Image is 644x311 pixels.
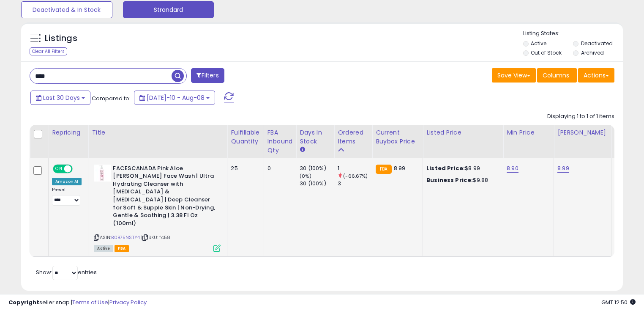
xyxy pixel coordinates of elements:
[300,165,334,172] div: 30 (100%)
[537,68,577,83] button: Columns
[21,1,112,18] button: Deactivated & In Stock
[36,268,97,276] span: Show: entries
[115,245,129,252] span: FBA
[601,298,636,306] span: 2025-09-8 12:50 GMT
[547,113,614,121] div: Displaying 1 to 1 of 1 items
[300,180,334,187] div: 30 (100%)
[581,49,604,56] label: Archived
[191,68,224,83] button: Filters
[43,94,80,102] span: Last 30 Days
[109,298,147,306] a: Privacy Policy
[578,68,614,83] button: Actions
[30,47,67,55] div: Clear All Filters
[338,128,368,146] div: Ordered Items
[376,128,419,146] div: Current Buybox Price
[267,165,290,172] div: 0
[92,94,131,102] span: Compared to:
[54,165,64,172] span: ON
[123,1,214,18] button: Strandard
[231,128,260,146] div: Fulfillable Quantity
[426,176,473,184] b: Business Price:
[343,173,368,179] small: (-66.67%)
[92,128,224,137] div: Title
[52,187,82,206] div: Preset:
[338,165,372,172] div: 1
[523,30,623,38] p: Listing States:
[543,71,569,80] span: Columns
[72,298,108,306] a: Terms of Use
[581,40,613,47] label: Deactivated
[8,298,39,306] strong: Copyright
[94,165,221,251] div: ASIN:
[231,165,257,172] div: 25
[141,234,170,241] span: | SKU: fc58
[300,173,311,179] small: (0%)
[134,91,215,105] button: [DATE]-10 - Aug-08
[52,178,82,185] div: Amazon AI
[426,128,499,137] div: Listed Price
[45,33,77,44] h5: Listings
[426,165,497,172] div: $8.99
[113,165,216,230] b: FACESCANADA Pink Aloe [PERSON_NAME] Face Wash | Ultra Hydrating Cleanser with [MEDICAL_DATA] & [M...
[557,164,569,173] a: 8.99
[426,164,465,172] b: Listed Price:
[507,164,518,173] a: 8.90
[531,49,562,56] label: Out of Stock
[507,128,550,137] div: Min Price
[426,176,497,184] div: $9.88
[94,245,113,252] span: All listings currently available for purchase on Amazon
[52,128,85,137] div: Repricing
[557,128,608,137] div: [PERSON_NAME]
[111,234,140,241] a: B0B75NSTY4
[492,68,536,83] button: Save View
[94,165,111,182] img: 31DUpiBAIML._SL40_.jpg
[30,91,90,105] button: Last 30 Days
[267,128,293,155] div: FBA inbound Qty
[394,164,406,172] span: 8.99
[300,128,330,146] div: Days In Stock
[376,165,391,174] small: FBA
[8,299,147,307] div: seller snap | |
[338,180,372,187] div: 3
[531,40,546,47] label: Active
[147,94,205,102] span: [DATE]-10 - Aug-08
[300,146,305,154] small: Days In Stock.
[71,165,85,172] span: OFF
